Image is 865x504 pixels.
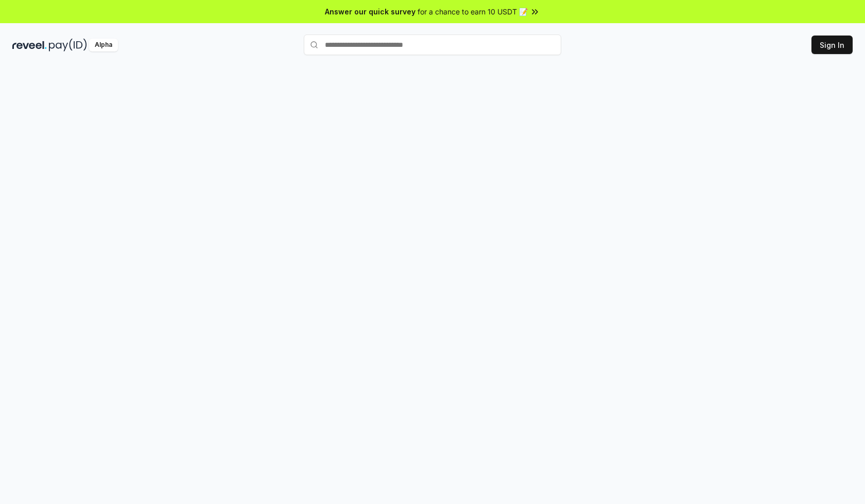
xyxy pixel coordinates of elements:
[12,39,47,51] img: reveel_dark
[89,39,118,51] div: Alpha
[49,39,87,51] img: pay_id
[325,6,416,17] span: Answer our quick survey
[418,6,528,17] span: for a chance to earn 10 USDT 📝
[811,36,853,54] button: Sign In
